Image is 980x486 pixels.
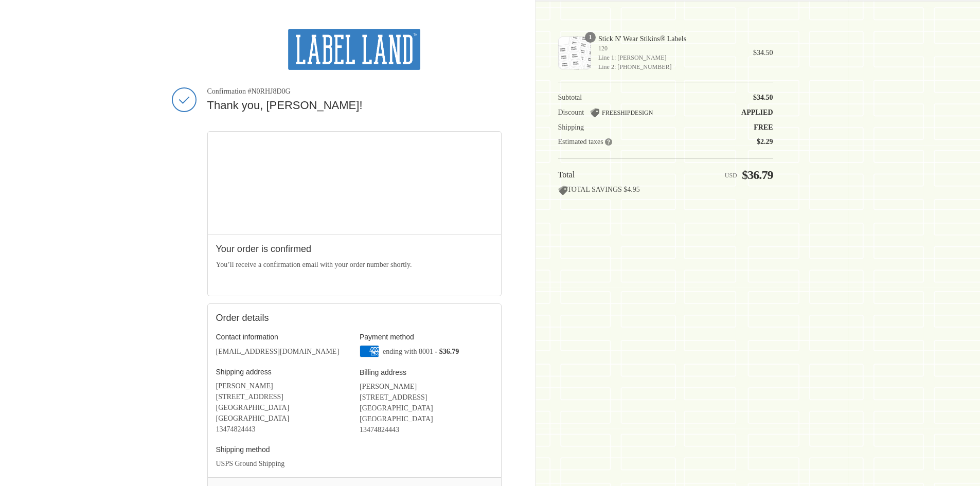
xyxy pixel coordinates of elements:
[216,312,354,324] h2: Order details
[216,348,340,355] bdo: [EMAIL_ADDRESS][DOMAIN_NAME]
[558,186,622,193] span: TOTAL SAVINGS
[216,243,493,255] h2: Your order is confirmed
[742,168,773,182] span: $36.79
[725,172,737,179] span: USD
[435,347,459,355] span: - $36.79
[216,332,349,341] h3: Contact information
[360,368,493,377] h3: Billing address
[208,132,501,235] div: Google map displaying pin point of shipping address: Lakewood, New Jersey
[208,132,502,235] iframe: Google map displaying pin point of shipping address: Lakewood, New Jersey
[598,34,739,44] span: Stick N' Wear Stikins® Labels
[558,132,691,147] th: Estimated taxes
[216,381,349,435] address: [PERSON_NAME] [STREET_ADDRESS] [GEOGRAPHIC_DATA] [GEOGRAPHIC_DATA] ‎13474824443
[558,123,584,131] span: Shipping
[360,381,493,435] address: [PERSON_NAME] [STREET_ADDRESS] [GEOGRAPHIC_DATA] [GEOGRAPHIC_DATA] ‎13474824443
[598,62,739,71] span: Line 2: [PHONE_NUMBER]
[757,138,773,146] span: $2.29
[207,98,502,113] h2: Thank you, [PERSON_NAME]!
[741,109,773,116] span: Applied
[558,93,691,102] th: Subtotal
[754,123,773,131] span: Free
[598,53,739,62] span: Line 1: [PERSON_NAME]
[598,44,739,53] span: 120
[216,445,349,454] h3: Shipping method
[360,332,493,341] h3: Payment method
[383,347,433,355] span: ending with 8001
[207,87,502,96] span: Confirmation #N0RHJ8D0G
[558,170,575,179] span: Total
[602,109,653,116] span: FREESHIPDESIGN
[216,458,349,469] p: USPS Ground Shipping
[585,32,596,43] span: 1
[753,94,773,101] span: $34.50
[558,37,591,69] img: Stick N' Wear Stikins® Labels - 120
[288,29,420,70] img: Label Land
[623,186,640,193] span: $4.95
[558,109,584,116] span: Discount
[216,259,493,270] p: You’ll receive a confirmation email with your order number shortly.
[753,49,773,57] span: $34.50
[216,367,349,376] h3: Shipping address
